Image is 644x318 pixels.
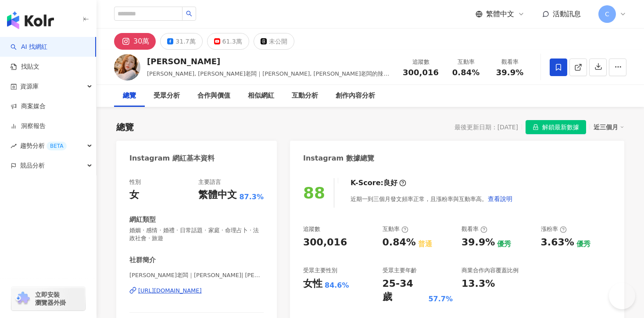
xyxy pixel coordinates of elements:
[462,277,495,291] div: 13.3%
[129,178,141,186] div: 性別
[198,188,237,202] div: 繁體中文
[303,277,322,291] div: 女性
[114,54,140,80] img: KOL Avatar
[462,236,495,249] div: 39.9%
[222,35,242,48] div: 61.3萬
[197,91,230,101] div: 合作與價值
[138,287,202,295] div: [URL][DOMAIN_NAME]
[129,271,264,279] span: [PERSON_NAME]老闆｜[PERSON_NAME]| [PERSON_NAME]
[11,122,46,131] a: 洞察報告
[129,256,156,265] div: 社群簡介
[11,62,39,71] a: 找貼文
[487,190,513,208] button: 查看說明
[497,239,511,249] div: 優秀
[496,68,523,77] span: 39.9%
[605,9,609,19] span: C
[462,225,487,233] div: 觀看率
[488,195,512,202] span: 查看說明
[248,91,274,101] div: 相似網紅
[20,156,45,175] span: 競品分析
[207,33,249,50] button: 61.3萬
[269,35,287,48] div: 未公開
[303,225,320,233] div: 追蹤數
[20,136,67,156] span: 趨勢分析
[20,77,39,96] span: 資源庫
[147,70,389,86] span: [PERSON_NAME], [PERSON_NAME]老闆｜[PERSON_NAME], [PERSON_NAME]老闆的辣雞湯🌶️
[239,192,264,202] span: 87.3%
[493,58,526,66] div: 觀看率
[462,267,519,274] div: 商業合作內容覆蓋比例
[383,225,408,233] div: 互動率
[11,102,46,111] a: 商案媒合
[351,190,513,208] div: 近期一到三個月發文頻率正常，且漲粉率與互動率高。
[11,43,47,51] a: searchAI 找網紅
[336,91,375,101] div: 創作內容分析
[114,33,156,50] button: 30萬
[553,10,581,18] span: 活動訊息
[129,227,264,242] span: 婚姻 · 感情 · 婚禮 · 日常話題 · 家庭 · 命理占卜 · 法政社會 · 旅遊
[541,236,574,249] div: 3.63%
[383,267,417,274] div: 受眾主要年齡
[541,225,567,233] div: 漲粉率
[454,124,518,131] div: 最後更新日期：[DATE]
[116,121,134,133] div: 總覽
[449,58,483,66] div: 互動率
[198,178,221,186] div: 主要語言
[542,121,579,135] span: 解鎖最新數據
[7,11,54,29] img: logo
[11,287,85,311] a: chrome extension立即安裝 瀏覽器外掛
[452,68,479,77] span: 0.84%
[403,58,439,66] div: 追蹤數
[160,33,202,50] button: 31.7萬
[303,154,374,163] div: Instagram 數據總覽
[383,236,416,249] div: 0.84%
[303,267,337,274] div: 受眾主要性別
[47,142,67,150] div: BETA
[133,35,149,48] div: 30萬
[14,292,31,306] img: chrome extension
[303,184,325,202] div: 88
[403,68,439,77] span: 300,016
[129,215,156,224] div: 網紅類型
[383,178,397,188] div: 良好
[325,281,349,290] div: 84.6%
[186,11,192,17] span: search
[35,291,66,307] span: 立即安裝 瀏覽器外掛
[147,56,393,67] div: [PERSON_NAME]
[526,120,586,134] button: 解鎖最新數據
[486,9,514,19] span: 繁體中文
[292,91,318,101] div: 互動分析
[154,91,180,101] div: 受眾分析
[428,294,453,304] div: 57.7%
[303,236,347,249] div: 300,016
[594,121,624,133] div: 近三個月
[383,277,426,304] div: 25-34 歲
[129,154,215,163] div: Instagram 網紅基本資料
[123,91,136,101] div: 總覽
[175,35,195,48] div: 31.7萬
[11,143,17,149] span: rise
[129,287,264,295] a: [URL][DOMAIN_NAME]
[254,33,294,50] button: 未公開
[576,239,590,249] div: 優秀
[129,188,139,202] div: 女
[418,239,432,249] div: 普通
[609,283,635,309] iframe: Help Scout Beacon - Open
[351,178,406,188] div: K-Score :
[533,124,539,130] span: lock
